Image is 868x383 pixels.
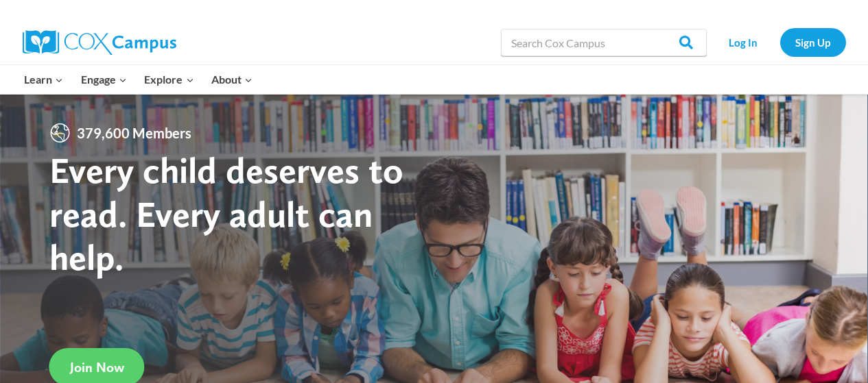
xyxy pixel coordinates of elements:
span: Learn [24,71,63,88]
input: Search Cox Campus [501,29,707,56]
span: Explore [144,71,193,88]
a: Sign Up [780,28,846,56]
span: Join Now [70,359,124,375]
strong: Every child deserves to read. Every adult can help. [49,148,403,279]
span: 379,600 Members [71,122,197,144]
nav: Secondary Navigation [714,28,846,56]
a: Log In [714,28,773,56]
nav: Primary Navigation [16,65,261,94]
img: Cox Campus [23,30,176,55]
span: About [211,71,253,88]
span: Engage [81,71,127,88]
